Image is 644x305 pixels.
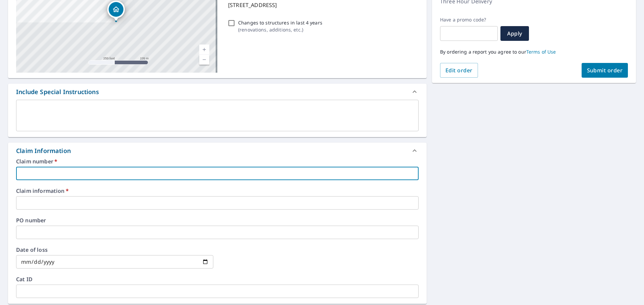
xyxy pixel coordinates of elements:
[500,26,529,41] button: Apply
[16,87,99,96] div: Include Special Instructions
[440,49,628,55] p: By ordering a report you agree to our
[16,218,419,223] label: PO number
[440,17,498,23] label: Have a promo code?
[238,26,322,33] p: ( renovations, additions, etc. )
[16,146,71,155] div: Claim Information
[587,67,623,74] span: Submit order
[582,63,628,78] button: Submit order
[445,67,473,74] span: Edit order
[16,188,419,194] label: Claim information
[228,1,416,9] p: [STREET_ADDRESS]
[199,45,209,55] a: Current Level 17, Zoom In
[8,84,427,100] div: Include Special Instructions
[107,1,125,21] div: Dropped pin, building 1, Residential property, 4112 Rush Cir Addison, TX 75001
[16,247,213,252] label: Date of loss
[440,63,478,78] button: Edit order
[8,143,427,159] div: Claim Information
[16,277,419,282] label: Cat ID
[526,49,556,55] a: Terms of Use
[16,159,419,164] label: Claim number
[238,19,322,26] p: Changes to structures in last 4 years
[506,30,524,37] span: Apply
[199,55,209,65] a: Current Level 17, Zoom Out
